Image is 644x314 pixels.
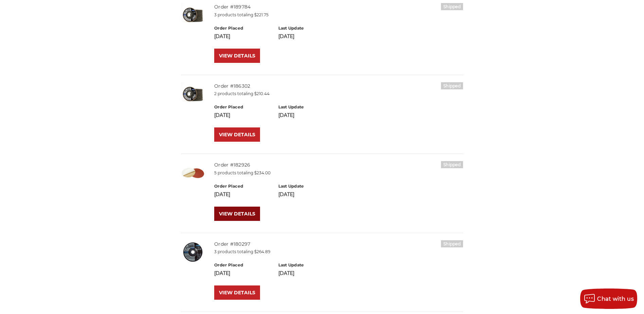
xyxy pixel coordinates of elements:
[278,112,294,118] span: [DATE]
[278,270,294,276] span: [DATE]
[181,3,205,27] img: 4.5" Black Hawk Zirconia Flap Disc 10 Pack
[441,161,463,168] h6: Shipped
[278,262,335,268] h6: Last Update
[214,91,463,97] p: 2 products totaling $210.44
[214,49,260,63] a: VIEW DETAILS
[278,25,335,31] h6: Last Update
[214,170,463,176] p: 5 products totaling $234.00
[214,249,463,255] p: 3 products totaling $264.89
[597,296,634,302] span: Chat with us
[214,25,271,31] h6: Order Placed
[441,240,463,247] h6: Shipped
[214,183,271,189] h6: Order Placed
[214,104,271,110] h6: Order Placed
[214,4,251,10] a: Order #189784
[278,183,335,189] h6: Last Update
[214,191,230,197] span: [DATE]
[278,104,335,110] h6: Last Update
[181,240,205,264] img: 5" x 3/64" x 7/8" Depressed Center Type 27 Cut Off Wheel
[214,241,250,247] a: Order #180297
[214,285,260,300] a: VIEW DETAILS
[580,289,637,309] button: Chat with us
[181,161,205,185] img: 8 inch self adhesive sanding disc ceramic
[214,262,271,268] h6: Order Placed
[278,33,294,39] span: [DATE]
[214,207,260,221] a: VIEW DETAILS
[214,112,230,118] span: [DATE]
[214,270,230,276] span: [DATE]
[214,83,250,89] a: Order #186302
[214,127,260,142] a: VIEW DETAILS
[278,191,294,197] span: [DATE]
[214,12,463,18] p: 3 products totaling $221.75
[214,162,250,168] a: Order #182926
[214,33,230,39] span: [DATE]
[181,82,205,106] img: 4.5" Black Hawk Zirconia Flap Disc 10 Pack
[441,3,463,10] h6: Shipped
[441,82,463,89] h6: Shipped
